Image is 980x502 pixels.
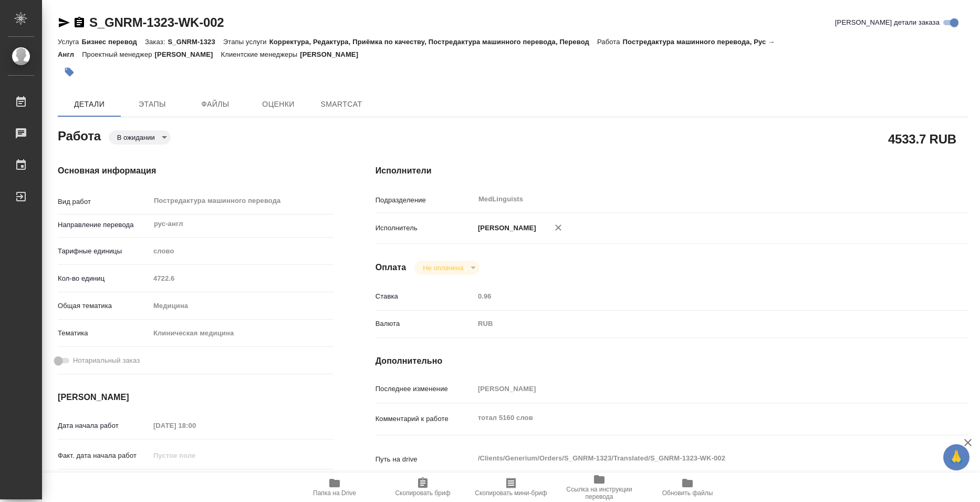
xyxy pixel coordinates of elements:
h4: Основная информация [58,165,333,177]
button: Не оплачена [420,263,466,272]
button: Папка на Drive [290,473,379,502]
p: [PERSON_NAME] [300,50,366,58]
h4: Оплата [376,261,406,274]
p: [PERSON_NAME] [155,50,221,58]
p: Тарифные единицы [58,246,150,257]
button: Скопировать мини-бриф [467,473,555,502]
h2: Работа [58,126,101,145]
span: Папка на Drive [313,489,356,497]
button: Обновить файлы [643,473,732,502]
p: [PERSON_NAME] [474,223,536,233]
p: Путь на drive [376,454,474,465]
button: Ссылка на инструкции перевода [555,473,643,502]
textarea: тотал 5160 слов [474,409,919,427]
p: Ставка [376,291,474,302]
button: Добавить тэг [58,60,81,84]
p: S_GNRM-1323 [168,38,223,46]
p: Дата начала работ [58,421,150,431]
span: [PERSON_NAME] детали заказа [835,17,940,28]
p: Подразделение [376,195,474,206]
p: Корректура, Редактура, Приёмка по качеству, Постредактура машинного перевода, Перевод [269,38,597,46]
button: Удалить исполнителя [547,216,570,239]
div: Клиническая медицина [150,324,333,342]
p: Общая тематика [58,301,150,311]
p: Комментарий к работе [376,414,474,424]
p: Услуга [58,38,81,46]
button: Скопировать бриф [379,473,467,502]
input: Пустое поле [150,418,242,433]
p: Вид работ [58,197,150,207]
h4: Исполнители [376,165,968,177]
p: Этапы услуги [223,38,269,46]
div: В ожидании [414,261,479,275]
span: Ссылка на инструкции перевода [561,486,637,500]
div: RUB [474,315,919,333]
span: Скопировать мини-бриф [475,489,547,497]
input: Пустое поле [474,289,919,304]
div: В ожидании [109,130,171,145]
h2: 4533.7 RUB [888,130,956,148]
span: Детали [64,98,114,111]
h4: [PERSON_NAME] [58,391,333,404]
a: S_GNRM-1323-WK-002 [89,15,224,29]
span: Этапы [127,98,178,111]
input: Пустое поле [474,381,919,396]
p: Тематика [58,328,150,339]
button: Скопировать ссылку [73,16,86,29]
button: В ожидании [114,133,158,142]
p: Заказ: [145,38,168,46]
input: Пустое поле [150,448,242,463]
textarea: /Clients/Generium/Orders/S_GNRM-1323/Translated/S_GNRM-1323-WK-002 [474,449,919,467]
p: Последнее изменение [376,384,474,394]
h4: Дополнительно [376,355,968,367]
p: Факт. дата начала работ [58,450,150,461]
p: Исполнитель [376,223,474,233]
p: Работа [597,38,623,46]
span: 🙏 [947,446,965,468]
p: Валюта [376,319,474,329]
div: слово [150,242,333,260]
input: Пустое поле [150,271,333,286]
p: Клиентские менеджеры [221,50,300,58]
div: Медицина [150,297,333,315]
p: Направление перевода [58,220,150,230]
span: Оценки [253,98,304,111]
button: Скопировать ссылку для ЯМессенджера [58,16,70,29]
span: Файлы [190,98,241,111]
span: Нотариальный заказ [73,355,140,366]
span: Обновить файлы [662,489,713,497]
p: Бизнес перевод [81,38,145,46]
span: Скопировать бриф [395,489,450,497]
p: Проектный менеджер [82,50,154,58]
button: 🙏 [943,444,969,470]
span: SmartCat [316,98,367,111]
p: Кол-во единиц [58,273,150,284]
